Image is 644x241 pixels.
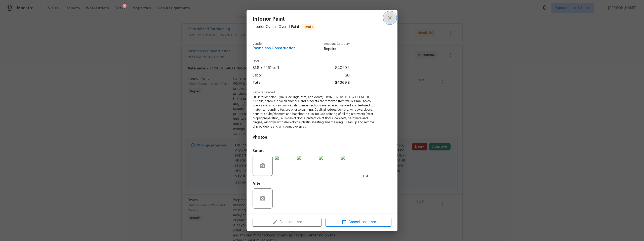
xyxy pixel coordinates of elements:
[384,12,396,24] button: close
[253,91,391,94] span: Repairs needed
[335,79,350,87] span: $4069.8
[253,79,262,87] span: Total
[345,72,350,79] span: $0
[326,218,391,227] button: Cancel Line Item
[253,149,265,153] h5: Before
[324,47,350,52] span: Repairs
[253,60,350,63] span: Cost
[123,4,127,9] div: 1
[327,219,390,225] span: Cancel Line Item
[303,24,315,29] span: Draft
[253,182,262,185] h5: After
[335,64,350,72] span: $4069.8
[253,95,378,129] span: Full Interior paint - (walls, ceilings, trim, and doors) - PAINT PROVIDED BY OPENDOOR. All nails,...
[253,25,299,29] span: Interior Overall - Overall Paint
[253,42,296,46] span: Vendor
[253,64,279,72] span: $1.8 x 2261 sqft
[253,16,315,22] span: Interior Paint
[253,135,391,140] h4: Photos
[362,174,368,179] span: +14
[253,72,262,79] span: Labor
[324,42,350,46] span: Account Category
[253,47,296,50] span: Payneless Construction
